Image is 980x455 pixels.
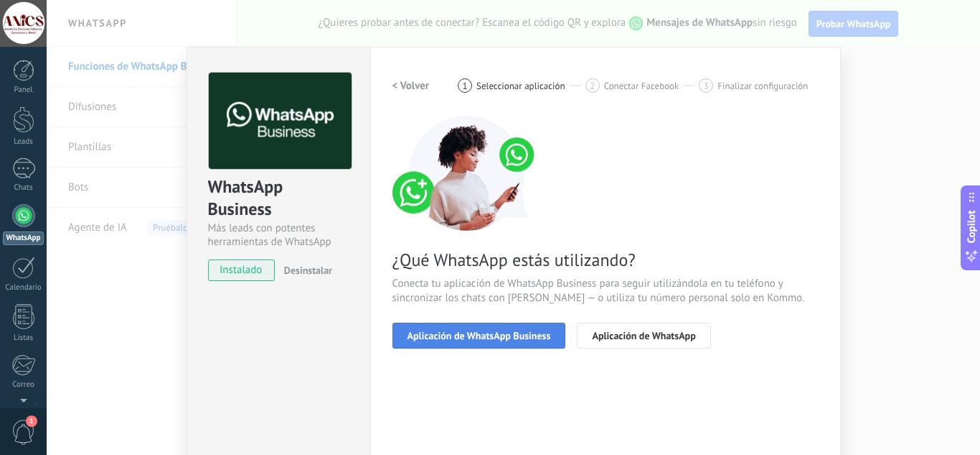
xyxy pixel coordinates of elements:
span: 1 [463,80,468,92]
div: Calendario [3,283,44,293]
div: Chats [3,183,44,193]
div: WhatsApp Business [208,175,349,221]
img: logo_main.png [209,73,352,170]
span: Conectar Facebook [604,81,679,91]
div: WhatsApp [3,231,44,245]
div: Listas [3,334,44,343]
span: Desinstalar [284,264,332,277]
span: 3 [704,80,709,92]
span: Aplicación de WhatsApp Business [407,331,551,341]
span: Seleccionar aplicación [476,81,565,91]
div: Panel [3,86,44,95]
h2: < Volver [392,79,430,93]
div: Leads [3,137,44,147]
span: instalado [209,259,274,281]
img: connect number [392,116,543,231]
span: ¿Qué WhatsApp estás utilizando? [392,249,819,271]
span: Conecta tu aplicación de WhatsApp Business para seguir utilizándola en tu teléfono y sincronizar ... [392,277,819,305]
span: Finalizar configuración [717,81,808,91]
div: Correo [3,380,44,390]
span: 2 [590,80,595,92]
button: Aplicación de WhatsApp Business [392,323,566,349]
span: Aplicación de WhatsApp [592,331,695,341]
span: 1 [26,415,37,427]
div: Más leads con potentes herramientas de WhatsApp [208,221,349,249]
button: Desinstalar [278,259,332,281]
span: Copilot [964,210,979,243]
button: < Volver [392,73,430,98]
button: Aplicación de WhatsApp [577,323,710,349]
